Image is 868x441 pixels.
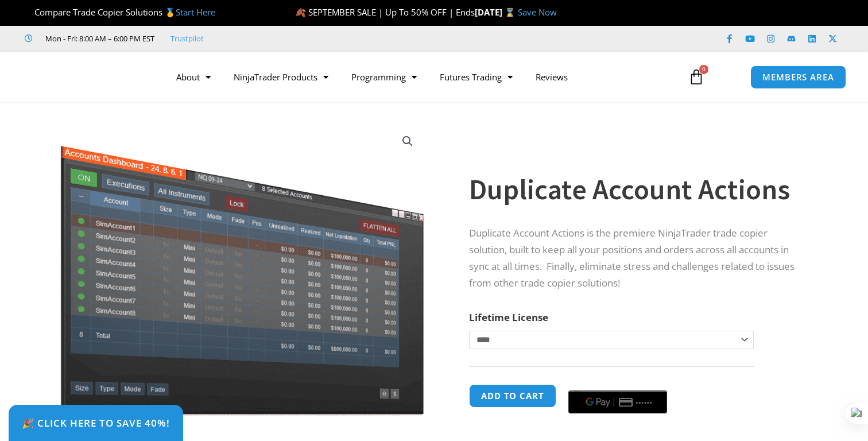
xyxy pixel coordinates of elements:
[25,8,34,17] img: 🏆
[9,405,183,441] a: 🎉 Click Here to save 40%!
[42,32,154,45] span: Mon - Fri: 8:00 AM – 6:00 PM EST
[165,64,677,90] nav: Menu
[636,399,653,407] text: ••••••
[469,384,556,408] button: Add to cart
[469,355,487,363] a: Clear options
[762,73,834,82] span: MEMBERS AREA
[518,6,557,18] a: Save Now
[524,64,579,90] a: Reviews
[222,64,340,90] a: NinjaTrader Products
[25,6,215,18] span: Compare Trade Copier Solutions 🥇
[566,382,669,384] iframe: Secure payment input frame
[397,131,418,152] a: View full-screen image gallery
[165,64,222,90] a: About
[428,64,524,90] a: Futures Trading
[750,65,846,89] a: MEMBERS AREA
[340,64,428,90] a: Programming
[22,418,170,428] span: 🎉 Click Here to save 40%!
[469,169,804,210] h1: Duplicate Account Actions
[469,225,804,292] p: Duplicate Account Actions is the premiere NinjaTrader trade copier solution, built to keep all yo...
[671,60,722,94] a: 0
[57,122,427,416] img: Screenshot 2024-08-26 15414455555
[475,6,518,18] strong: [DATE] ⌛
[170,32,204,45] a: Trustpilot
[295,6,475,18] span: 🍂 SEPTEMBER SALE | Up To 50% OFF | Ends
[568,390,667,413] button: Buy with GPay
[699,65,708,74] span: 0
[176,6,215,18] a: Start Here
[24,56,148,98] img: LogoAI | Affordable Indicators – NinjaTrader
[469,311,548,324] label: Lifetime License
